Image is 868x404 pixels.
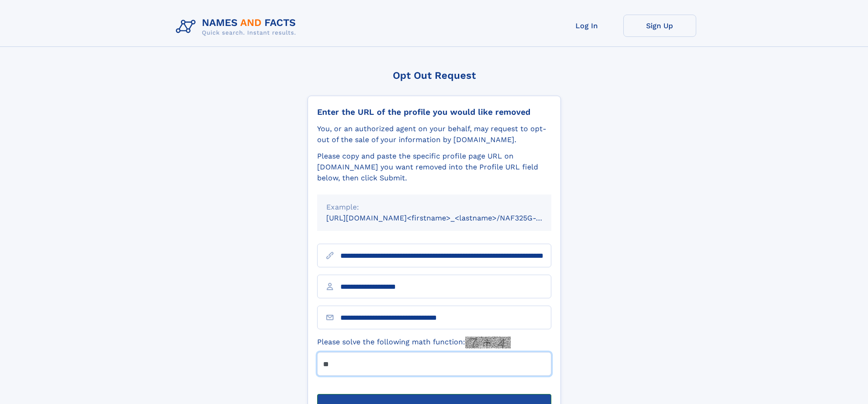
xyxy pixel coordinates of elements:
label: Please solve the following math function: [317,337,511,348]
div: Please copy and paste the specific profile page URL on [DOMAIN_NAME] you want removed into the Pr... [317,151,551,184]
a: Log In [550,15,623,37]
div: Example: [326,202,542,213]
div: Enter the URL of the profile you would like removed [317,107,551,117]
small: [URL][DOMAIN_NAME]<firstname>_<lastname>/NAF325G-xxxxxxxx [326,214,569,222]
div: Opt Out Request [308,70,561,81]
a: Sign Up [623,15,696,37]
img: Logo Names and Facts [172,15,303,39]
div: You, or an authorized agent on your behalf, may request to opt-out of the sale of your informatio... [317,123,551,145]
